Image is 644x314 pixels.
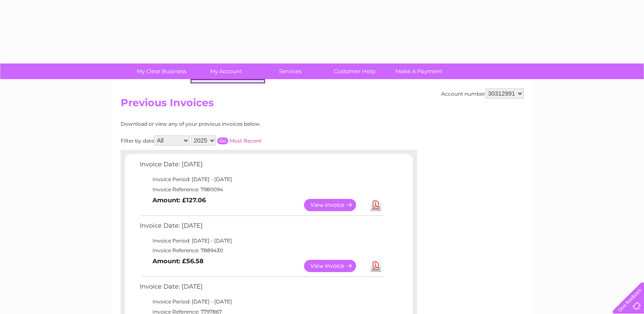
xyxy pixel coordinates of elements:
[138,220,385,236] td: Invoice Date: [DATE]
[370,260,381,272] a: Download
[138,159,385,174] td: Invoice Date: [DATE]
[229,138,262,144] a: Most Recent
[152,196,206,204] b: Amount: £127.06
[320,63,390,79] a: Customer Help
[441,88,524,99] div: Account number
[138,236,385,246] td: Invoice Period: [DATE] - [DATE]
[121,135,343,146] div: Filter by date
[121,121,343,127] div: Download or view any of your previous invoices below.
[138,185,385,195] td: Invoice Reference: 7980094
[138,245,385,256] td: Invoice Reference: 7889430
[384,63,454,79] a: Make A Payment
[121,97,524,113] h2: Previous Invoices
[152,257,204,265] b: Amount: £56.58
[370,199,381,211] a: Download
[138,174,385,185] td: Invoice Period: [DATE] - [DATE]
[304,260,366,272] a: View
[138,297,385,307] td: Invoice Period: [DATE] - [DATE]
[304,199,366,211] a: View
[255,63,325,79] a: Services
[191,63,261,79] a: My Account
[138,281,385,297] td: Invoice Date: [DATE]
[194,80,264,97] a: Bills and Payments
[127,63,196,79] a: My Clear Business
